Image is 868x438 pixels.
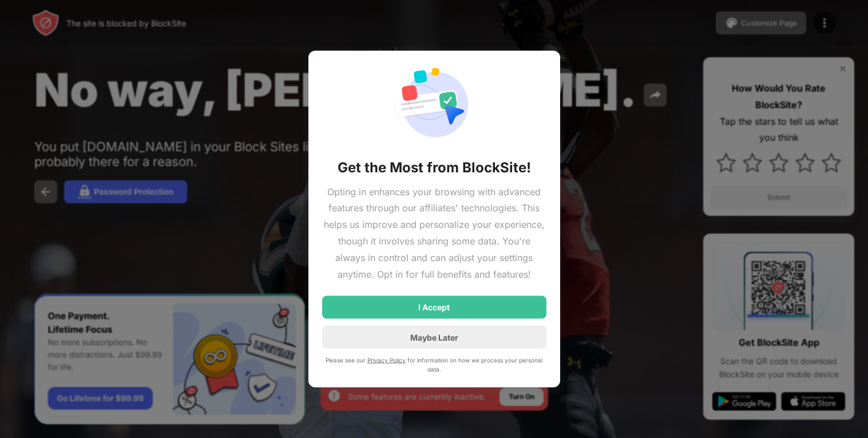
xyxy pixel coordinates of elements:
img: action-permission-required.svg [393,64,475,144]
div: I Accept [418,303,450,312]
a: Privacy Policy [367,357,406,364]
div: Maybe Later [410,332,458,342]
div: Get the Most from BlockSite! [338,158,531,176]
div: Opting in enhances your browsing with advanced features through our affiliates' technologies. Thi... [322,183,546,282]
div: Please see our for information on how we process your personal data. [322,356,546,374]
